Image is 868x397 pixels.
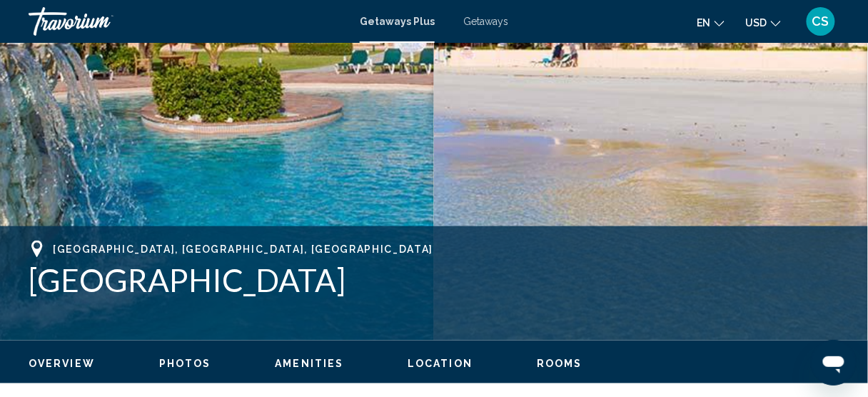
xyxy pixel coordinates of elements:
[811,340,857,386] iframe: Button to launch messaging window
[537,358,582,371] button: Rooms
[697,12,725,33] button: Change language
[360,16,435,27] a: Getaways Plus
[746,17,767,29] span: USD
[275,358,343,370] span: Amenities
[697,17,711,29] span: en
[53,243,433,255] span: [GEOGRAPHIC_DATA], [GEOGRAPHIC_DATA], [GEOGRAPHIC_DATA]
[802,6,839,36] button: User Menu
[159,358,211,371] button: Photos
[408,358,473,371] button: Location
[29,358,95,370] span: Overview
[159,358,211,370] span: Photos
[29,7,345,36] a: Travorium
[812,14,829,29] span: CS
[746,12,781,33] button: Change currency
[463,16,508,27] a: Getaways
[275,358,343,371] button: Amenities
[537,358,582,370] span: Rooms
[408,358,473,370] span: Location
[29,358,95,371] button: Overview
[29,261,839,298] h1: [GEOGRAPHIC_DATA]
